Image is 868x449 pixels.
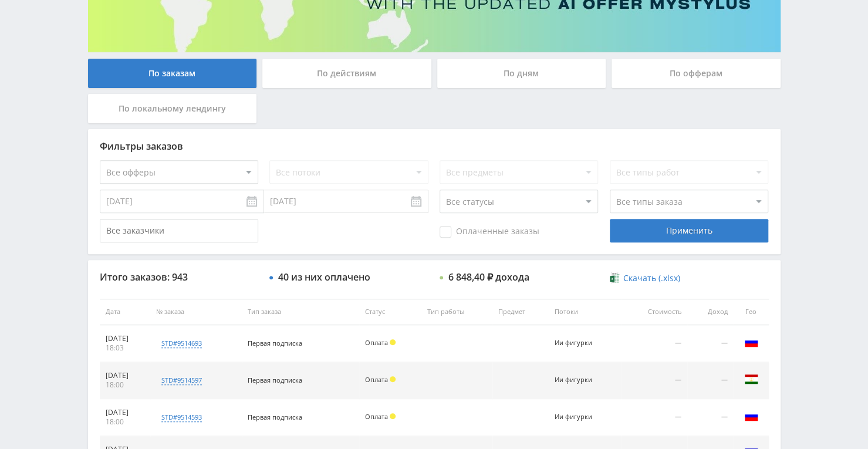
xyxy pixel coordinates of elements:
[623,274,680,283] span: Скачать (.xlsx)
[106,334,144,343] div: [DATE]
[621,299,687,325] th: Стоимость
[88,94,257,123] div: По локальному лендингу
[161,413,202,422] div: std#9514593
[555,376,607,384] div: Ии фигурки
[555,339,607,347] div: Ии фигурки
[440,226,539,238] span: Оплаченные заказы
[106,371,144,380] div: [DATE]
[100,219,258,242] input: Все заказчики
[106,343,144,353] div: 18:03
[278,272,370,282] div: 40 из них оплачено
[161,339,202,348] div: std#9514693
[610,272,680,284] a: Скачать (.xlsx)
[390,339,396,345] span: Холд
[555,413,607,421] div: Ии фигурки
[492,299,549,325] th: Предмет
[549,299,621,325] th: Потоки
[100,141,769,151] div: Фильтры заказов
[365,412,388,421] span: Оплата
[248,413,302,421] span: Первая подписка
[365,338,388,347] span: Оплата
[150,299,242,325] th: № заказа
[262,59,431,88] div: По действиям
[744,409,758,423] img: rus.png
[359,299,421,325] th: Статус
[106,408,144,417] div: [DATE]
[365,375,388,384] span: Оплата
[248,376,302,384] span: Первая подписка
[610,219,768,242] div: Применить
[734,299,769,325] th: Гео
[161,376,202,385] div: std#9514597
[612,59,781,88] div: По офферам
[437,59,606,88] div: По дням
[687,325,734,362] td: —
[88,59,257,88] div: По заказам
[106,380,144,390] div: 18:00
[687,299,734,325] th: Доход
[687,399,734,436] td: —
[390,376,396,382] span: Холд
[390,413,396,419] span: Холд
[106,417,144,427] div: 18:00
[248,339,302,347] span: Первая подписка
[621,399,687,436] td: —
[744,335,758,349] img: rus.png
[744,372,758,386] img: tjk.png
[242,299,359,325] th: Тип заказа
[621,362,687,399] td: —
[100,272,258,282] div: Итого заказов: 943
[621,325,687,362] td: —
[610,272,620,283] img: xlsx
[421,299,492,325] th: Тип работы
[448,272,529,282] div: 6 848,40 ₽ дохода
[100,299,150,325] th: Дата
[687,362,734,399] td: —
